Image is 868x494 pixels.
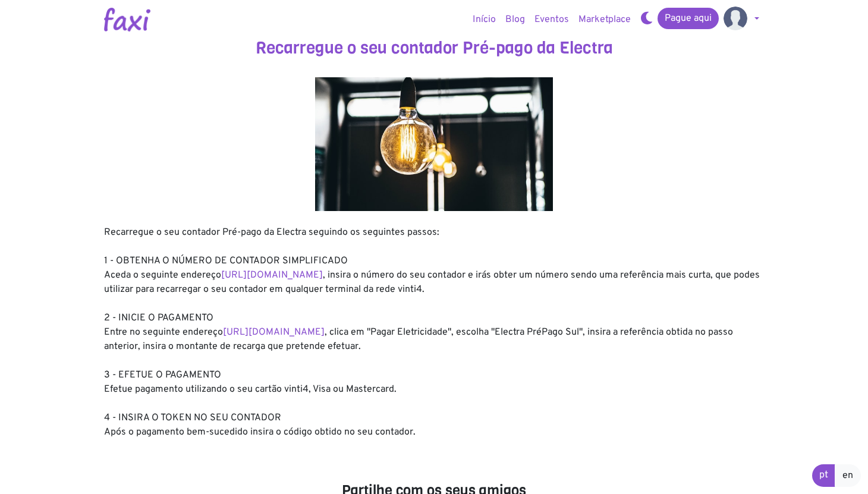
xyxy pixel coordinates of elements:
[835,464,861,487] a: en
[315,77,553,211] img: energy.jpg
[501,8,530,32] a: Blog
[104,38,764,58] h3: Recarregue o seu contador Pré-pago da Electra
[104,8,150,32] img: Logotipo Faxi Online
[658,8,719,29] a: Pague aqui
[812,464,835,487] a: pt
[530,8,574,32] a: Eventos
[223,326,325,338] a: [URL][DOMAIN_NAME]
[221,269,323,281] a: [URL][DOMAIN_NAME]
[574,8,636,32] a: Marketplace
[468,8,501,32] a: Início
[104,225,764,439] div: Recarregue o seu contador Pré-pago da Electra seguindo os seguintes passos: 1 - OBTENHA O NÚMERO ...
